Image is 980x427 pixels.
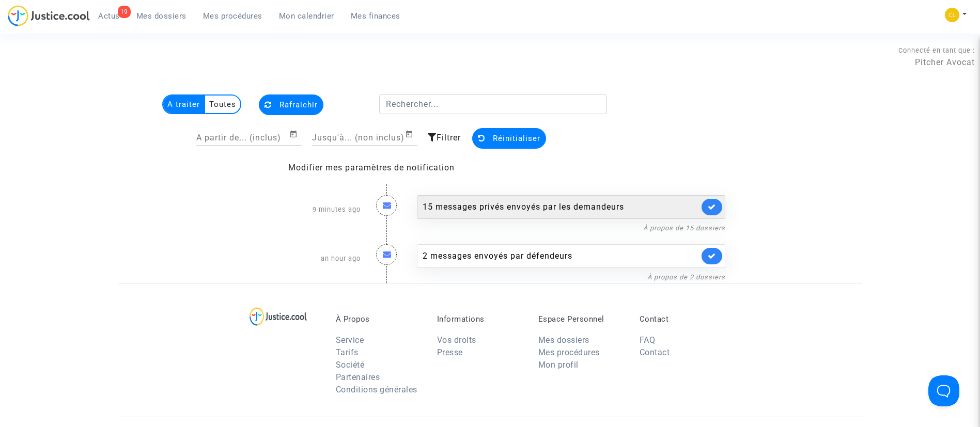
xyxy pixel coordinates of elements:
[98,11,120,21] span: Actus
[247,185,368,234] div: 9 minutes ago
[279,11,334,21] span: Mon calendrier
[647,273,725,281] a: À propos de 2 dossiers
[640,347,670,357] a: Contact
[643,224,725,232] a: À propos de 15 dossiers
[205,96,240,113] multi-toggle-item: Toutes
[472,128,546,149] button: Réinitialiser
[640,335,656,345] a: FAQ
[538,360,579,370] a: Mon profil
[128,8,195,24] a: Mes dossiers
[289,128,302,140] button: Open calendar
[437,335,476,345] a: Vos droits
[250,307,307,326] img: logo-lg.svg
[640,314,725,324] p: Contact
[898,46,975,54] span: Connecté en tant que :
[945,8,959,22] img: 6fca9af68d76bfc0a5525c74dfee314f
[279,100,318,109] span: Rafraichir
[928,375,959,406] iframe: Help Scout Beacon - Open
[336,347,359,357] a: Tarifs
[118,6,131,18] div: 19
[343,8,409,24] a: Mes finances
[163,96,205,113] multi-toggle-item: A traiter
[405,128,417,140] button: Open calendar
[90,8,128,24] a: 19Actus
[423,250,699,262] div: 2 messages envoyés par défendeurs
[437,133,461,143] span: Filtrer
[336,314,422,324] p: À Propos
[259,94,323,115] button: Rafraichir
[336,372,380,382] a: Partenaires
[351,11,400,21] span: Mes finances
[379,94,607,114] input: Rechercher...
[8,5,90,26] img: jc-logo.svg
[336,335,364,345] a: Service
[247,234,368,283] div: an hour ago
[336,385,417,394] a: Conditions générales
[271,8,343,24] a: Mon calendrier
[423,201,699,213] div: 15 messages privés envoyés par les demandeurs
[538,314,624,324] p: Espace Personnel
[437,347,463,357] a: Presse
[538,347,600,357] a: Mes procédures
[136,11,186,21] span: Mes dossiers
[195,8,271,24] a: Mes procédures
[336,360,365,370] a: Société
[203,11,262,21] span: Mes procédures
[437,314,523,324] p: Informations
[538,335,589,345] a: Mes dossiers
[493,134,540,143] span: Réinitialiser
[288,163,455,172] a: Modifier mes paramètres de notification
